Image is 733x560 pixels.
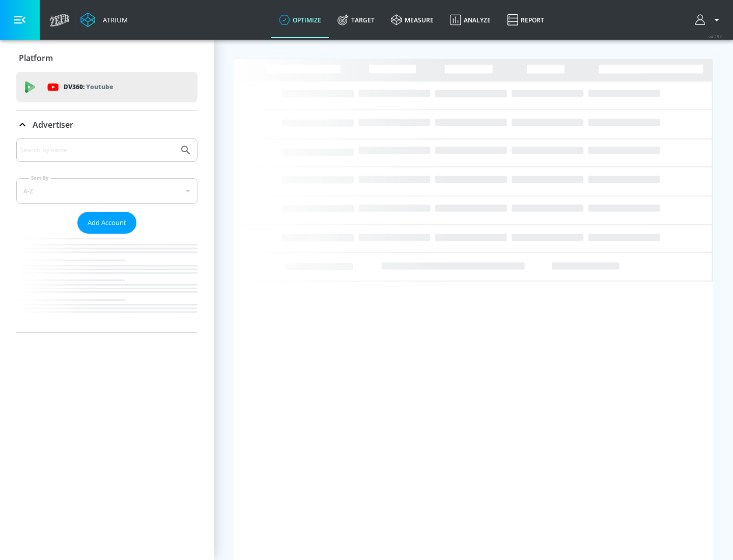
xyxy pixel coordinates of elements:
[16,138,198,332] div: Advertiser
[271,2,329,38] a: optimize
[16,178,198,204] div: A-Z
[499,2,552,38] a: Report
[383,2,442,38] a: measure
[19,52,53,64] p: Platform
[86,81,113,92] p: Youtube
[442,2,499,38] a: Analyze
[709,34,723,39] span: v 4.28.0
[33,119,73,130] p: Advertiser
[329,2,383,38] a: Target
[16,234,198,332] nav: list of Advertiser
[80,12,128,27] a: Atrium
[64,81,113,93] p: DV360:
[29,175,51,181] label: Sort By
[88,217,126,229] span: Add Account
[99,15,128,24] div: Atrium
[77,212,136,234] button: Add Account
[16,44,198,72] div: Platform
[16,72,198,102] div: DV360: Youtube
[16,110,198,139] div: Advertiser
[20,144,175,157] input: Search by name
